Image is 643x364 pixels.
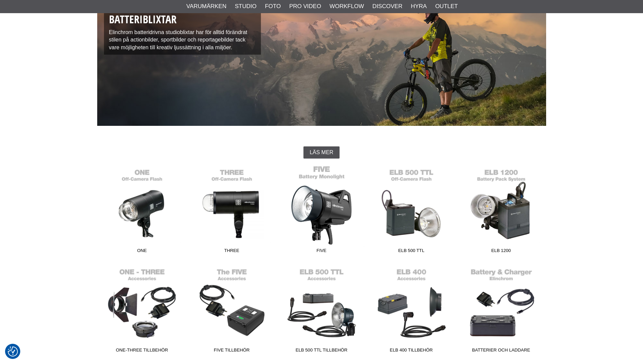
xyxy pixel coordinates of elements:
img: Revisit consent button [8,346,18,357]
span: ELB 500 TTL Tillbehör [277,347,367,356]
a: ELB 500 TTL Tillbehör [277,265,367,356]
a: Discover [372,2,402,11]
span: ONE [97,247,187,256]
span: Batterier och Laddare [456,347,546,356]
a: ELB 400 Tillbehör [367,265,456,356]
a: Hyra [411,2,427,11]
div: Elinchrom batteridrivna studioblixtar har för alltid förändrat stilen på actionbilder, sportbilde... [104,7,261,55]
span: FIVE Tillbehör [187,347,277,356]
span: ELB 1200 [456,247,546,256]
a: FIVE [277,165,367,256]
a: Outlet [435,2,458,11]
span: THREE [187,247,277,256]
h1: Batteriblixtar [109,12,256,27]
button: Samtyckesinställningar [8,345,18,358]
a: Workflow [329,2,364,11]
span: ELB 500 TTL [367,247,456,256]
span: Läs mer [310,149,333,156]
a: FIVE Tillbehör [187,265,277,356]
a: ONE [97,165,187,256]
a: Pro Video [289,2,321,11]
span: ELB 400 Tillbehör [367,347,456,356]
a: Varumärken [186,2,226,11]
a: Batterier och Laddare [456,265,546,356]
span: ONE-THREE Tillbehör [97,347,187,356]
a: Foto [265,2,281,11]
h2: Batteridrivna studioblixtar - Alltid redo för äventyr överallt [97,130,546,140]
a: ELB 500 TTL [367,165,456,256]
a: ONE-THREE Tillbehör [97,265,187,356]
span: FIVE [277,247,367,256]
a: Studio [235,2,257,11]
a: THREE [187,165,277,256]
a: ELB 1200 [456,165,546,256]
